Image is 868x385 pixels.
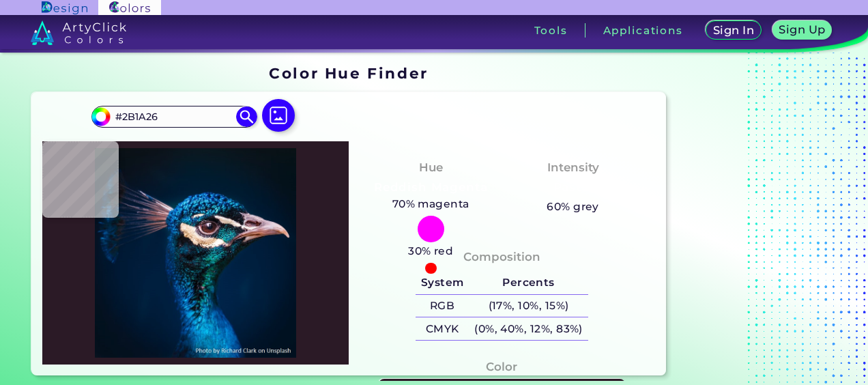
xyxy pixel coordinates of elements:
iframe: Advertisement [671,60,842,381]
h1: Color Hue Finder [269,63,428,83]
img: ArtyClick Design logo [42,1,87,14]
h3: Applications [603,25,683,35]
h3: Reddish Magenta [368,180,493,196]
h5: CMYK [416,317,469,340]
h5: (17%, 10%, 15%) [469,295,588,317]
input: type color.. [111,107,237,126]
a: Sign Up [775,22,829,39]
h4: Intensity [547,158,599,177]
h5: 70% magenta [387,195,475,213]
h5: 60% grey [547,198,599,216]
h3: Tools [534,25,568,35]
h4: Hue [419,158,443,177]
h5: (0%, 40%, 12%, 83%) [469,317,588,340]
h3: Pastel [547,180,598,196]
h4: Composition [463,247,540,267]
h5: RGB [416,295,469,317]
img: logo_artyclick_colors_white.svg [31,20,127,45]
img: img_pavlin.jpg [49,148,342,358]
h5: Percents [469,272,588,294]
img: icon picture [262,99,295,132]
a: Sign In [708,22,759,39]
h4: Color [486,357,517,377]
img: icon search [236,106,257,127]
h5: Sign In [715,25,753,35]
h5: Sign Up [781,25,824,35]
h5: System [416,272,469,294]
